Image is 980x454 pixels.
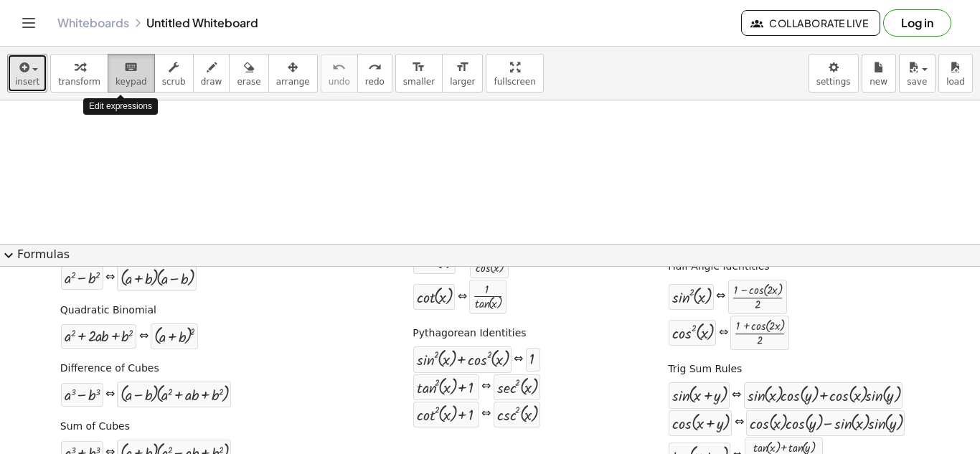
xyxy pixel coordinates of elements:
[60,420,130,434] label: Sum of Cubes
[50,54,108,93] button: transform
[83,98,158,115] div: Edit expressions
[716,288,725,305] div: ⇔
[735,415,744,431] div: ⇔
[668,362,742,377] label: Trig Sum Rules
[60,303,156,318] label: Quadratic Binomial
[514,351,523,368] div: ⇔
[332,59,346,76] i: undo
[357,54,392,93] button: redoredo
[139,328,149,345] div: ⇔
[938,54,973,93] button: load
[870,77,887,87] span: new
[494,77,535,87] span: fullscreen
[481,379,491,395] div: ⇔
[862,54,896,93] button: new
[395,54,443,93] button: format_sizesmaller
[732,387,741,404] div: ⇔
[201,77,222,87] span: draw
[719,325,728,341] div: ⇔
[268,54,318,93] button: arrange
[17,11,40,34] button: Toggle navigation
[15,77,39,87] span: insert
[154,54,194,93] button: scrub
[753,16,868,29] span: Collaborate Live
[276,77,310,87] span: arrange
[899,54,936,93] button: save
[162,77,186,87] span: scrub
[365,77,385,87] span: redo
[486,54,543,93] button: fullscreen
[193,54,230,93] button: draw
[105,270,115,286] div: ⇔
[60,361,159,376] label: Difference of Cubes
[442,54,483,93] button: format_sizelarger
[403,77,435,87] span: smaller
[458,289,467,306] div: ⇔
[116,77,147,87] span: keypad
[456,59,469,76] i: format_size
[741,10,880,36] button: Collaborate Live
[229,54,268,93] button: erase
[57,16,129,30] a: Whiteboards
[883,9,951,37] button: Log in
[816,77,851,87] span: settings
[124,59,138,76] i: keyboard
[412,59,425,76] i: format_size
[105,387,115,403] div: ⇔
[329,77,350,87] span: undo
[946,77,965,87] span: load
[809,54,859,93] button: settings
[450,77,475,87] span: larger
[237,77,260,87] span: erase
[413,326,526,341] label: Pythagorean Identities
[458,253,468,270] div: ⇔
[321,54,358,93] button: undoundo
[368,59,382,76] i: redo
[108,54,155,93] button: keyboardkeypad
[7,54,47,93] button: insert
[58,77,100,87] span: transform
[907,77,927,87] span: save
[481,406,491,422] div: ⇔
[668,260,769,274] label: Half-Angle Identities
